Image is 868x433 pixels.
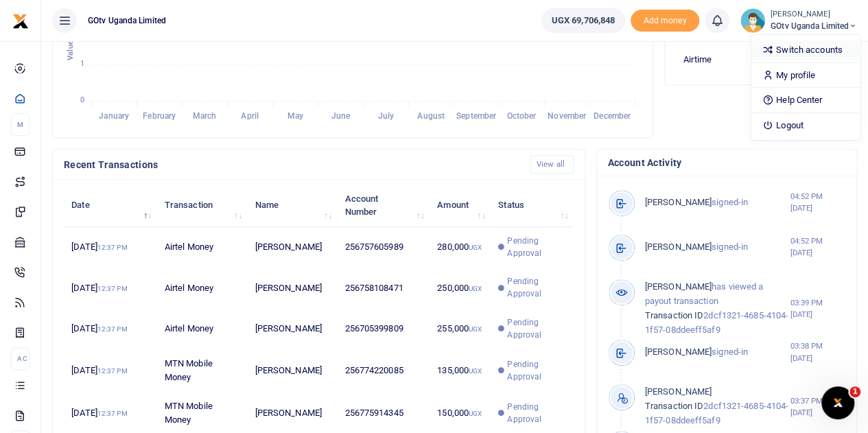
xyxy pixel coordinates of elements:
th: Account Number: activate to sort column ascending [337,184,430,226]
span: Pending Approval [507,401,565,425]
td: MTN Mobile Money [157,349,248,392]
li: M [11,113,30,136]
small: UGX [469,285,482,292]
small: 12:37 PM [97,244,128,251]
td: 256705399809 [337,308,430,349]
tspan: May [287,111,303,121]
li: Toup your wallet [631,10,699,32]
p: signed-in [645,345,790,360]
a: My profile [751,66,860,85]
small: 12:37 PM [97,367,128,375]
tspan: February [143,111,176,121]
li: Ac [11,347,30,370]
span: Pending Approval [507,316,565,341]
td: Airtime [676,45,752,73]
img: profile-user [740,8,765,33]
td: [DATE] [64,227,157,268]
tspan: December [594,111,631,121]
td: 255,000 [430,308,491,349]
small: 03:37 PM [DATE] [790,395,845,419]
a: Add money [631,14,699,25]
small: 03:39 PM [DATE] [790,297,845,320]
small: UGX [469,367,482,375]
tspan: July [377,111,393,121]
span: Add money [631,10,699,32]
td: [PERSON_NAME] [247,308,337,349]
tspan: October [507,111,537,121]
tspan: November [548,111,587,121]
h4: Recent Transactions [64,157,519,172]
td: Airtel Money [157,308,248,349]
tspan: March [193,111,217,121]
th: Date: activate to sort column descending [64,184,157,226]
span: [PERSON_NAME] [645,386,712,397]
span: [PERSON_NAME] [645,197,712,207]
span: Transaction ID [645,401,703,411]
span: Pending Approval [507,358,565,383]
img: logo-small [12,13,29,30]
a: View all [530,155,574,174]
span: Transaction ID [645,310,703,320]
td: [DATE] [64,308,157,349]
th: Amount: activate to sort column ascending [430,184,491,226]
span: Pending Approval [507,275,565,300]
tspan: 0 [80,95,84,104]
td: Airtel Money [157,268,248,308]
p: 2dcf1321-4685-4104-1f57-08ddeeff5af9 [645,385,790,428]
span: [PERSON_NAME] [645,347,712,357]
span: [PERSON_NAME] [645,281,712,292]
span: [PERSON_NAME] [645,242,712,252]
tspan: June [331,111,350,121]
th: Name: activate to sort column ascending [247,184,337,226]
tspan: August [417,111,445,121]
h4: Account Activity [608,155,845,170]
th: Status: activate to sort column ascending [491,184,574,226]
a: Switch accounts [751,40,860,60]
span: Pending Approval [507,235,565,259]
tspan: January [99,111,129,121]
small: 12:37 PM [97,285,128,292]
a: UGX 69,706,848 [541,8,625,33]
tspan: 1 [80,60,84,69]
td: 135,000 [430,349,491,392]
td: [PERSON_NAME] [247,268,337,308]
td: [DATE] [64,349,157,392]
li: Wallet ballance [536,8,631,33]
span: 1 [849,386,860,397]
span: GOtv Uganda Limited [771,20,857,32]
a: logo-small logo-large logo-large [12,15,29,25]
small: [PERSON_NAME] [771,9,857,21]
td: 280,000 [430,227,491,268]
small: UGX [469,410,482,417]
td: 256758108471 [337,268,430,308]
p: has viewed a payout transaction 2dcf1321-4685-4104-1f57-08ddeeff5af9 [645,280,790,337]
small: 12:37 PM [97,325,128,333]
small: 03:38 PM [DATE] [790,340,845,364]
td: Airtel Money [157,227,248,268]
small: 04:52 PM [DATE] [790,191,845,214]
small: 04:52 PM [DATE] [790,235,845,259]
span: UGX 69,706,848 [552,14,615,27]
small: 12:37 PM [97,410,128,417]
td: [PERSON_NAME] [247,349,337,392]
th: Transaction: activate to sort column ascending [157,184,248,226]
td: 256757605989 [337,227,430,268]
td: [DATE] [64,268,157,308]
td: [PERSON_NAME] [247,227,337,268]
p: signed-in [645,196,790,210]
iframe: Intercom live chat [821,386,854,419]
small: UGX [469,244,482,251]
a: Logout [751,116,860,135]
span: GOtv Uganda Limited [82,14,172,27]
td: 256774220085 [337,349,430,392]
small: UGX [469,325,482,333]
tspan: September [456,111,497,121]
a: Help Center [751,91,860,110]
td: 250,000 [430,268,491,308]
tspan: April [241,111,259,121]
a: profile-user [PERSON_NAME] GOtv Uganda Limited [740,8,857,33]
p: signed-in [645,240,790,255]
